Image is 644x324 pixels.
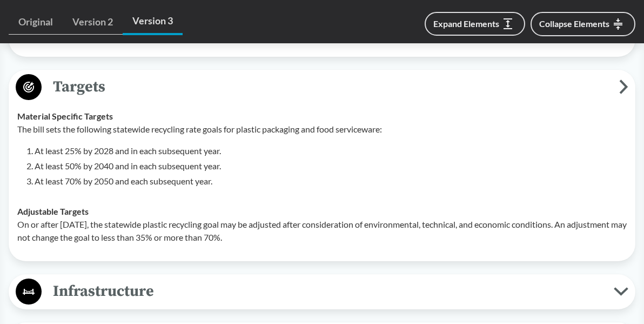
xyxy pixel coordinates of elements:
span: Targets [42,75,619,99]
strong: Adjustable Targets [17,206,89,216]
button: Targets [12,74,632,101]
li: At least 50% by 2040 and in each subsequent year. [35,160,627,173]
a: Original [9,10,63,35]
li: At least 25% by 2028 and in each subsequent year. [35,144,627,157]
a: Version 3 [123,9,183,35]
a: Version 2 [63,10,123,35]
p: The bill sets the following statewide recycling rate goals for plastic packaging and food service... [17,123,627,136]
span: Infrastructure [42,279,614,303]
li: At least 70% by 2050 and each subsequent year. [35,175,627,188]
button: Collapse Elements [531,12,635,36]
p: On or after [DATE], the statewide plastic recycling goal may be adjusted after consideration of e... [17,218,627,244]
strong: Material Specific Targets [17,111,113,121]
button: Infrastructure [12,278,632,306]
button: Expand Elements [425,12,525,36]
